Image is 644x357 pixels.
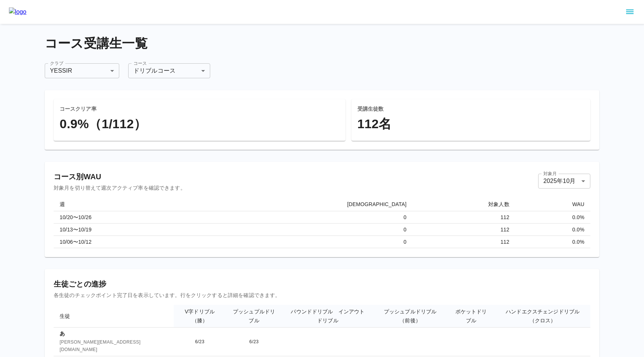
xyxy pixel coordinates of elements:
button: sidemenu [624,6,636,18]
th: V字ドリブル（膝） [174,305,226,328]
td: 0.0 % [515,223,590,236]
h4: 0.9%（1/112） [60,116,340,132]
th: WAU [515,198,590,211]
th: ポケットドリブル [447,305,495,328]
td: 0 [190,211,413,223]
td: 10/06〜10/12 [54,236,190,248]
td: 112 [413,223,515,236]
h6: 生徒ごとの進捗 [54,278,590,290]
th: [DEMOGRAPHIC_DATA] [190,198,413,211]
h4: 112 名 [357,116,584,132]
td: 0 [190,223,413,236]
h6: コースクリア率 [60,105,340,113]
div: YESSIR [45,63,119,78]
td: 10/13〜10/19 [54,223,190,236]
h4: コース受講生一覧 [45,36,599,51]
div: ドリブルコース [128,63,210,78]
div: 2025年10月 [538,174,590,189]
span: 6/23 [249,339,259,344]
th: プッシュプルドリブル（前後） [373,305,447,328]
span: [PERSON_NAME][EMAIL_ADDRESS][DOMAIN_NAME] [60,339,168,354]
span: 6/23 [195,339,205,344]
label: 対象月 [543,170,557,177]
label: コース [133,60,147,66]
td: 112 [413,236,515,248]
p: あ [60,330,168,337]
th: プッシュプルドリブル [226,305,282,328]
td: 0 [190,236,413,248]
h6: 受講生徒数 [357,105,584,113]
th: ハンドエクスチェンジドリブル（クロス） [495,305,590,328]
h6: コース別WAU [54,171,186,183]
p: 対象月を切り替えて週次アクティブ率を確認できます。 [54,184,186,192]
th: 生徒 [54,305,174,328]
th: パウンドドリブル インアウトドリブル [282,305,373,328]
td: 0.0 % [515,236,590,248]
p: 各生徒のチェックポイント完了日を表示しています。行をクリックすると詳細を確認できます。 [54,291,590,299]
td: 10/20〜10/26 [54,211,190,223]
td: 112 [413,211,515,223]
td: 0.0 % [515,211,590,223]
th: 対象人数 [413,198,515,211]
img: logo [9,7,26,16]
th: 週 [54,198,190,211]
label: クラブ [50,60,63,66]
